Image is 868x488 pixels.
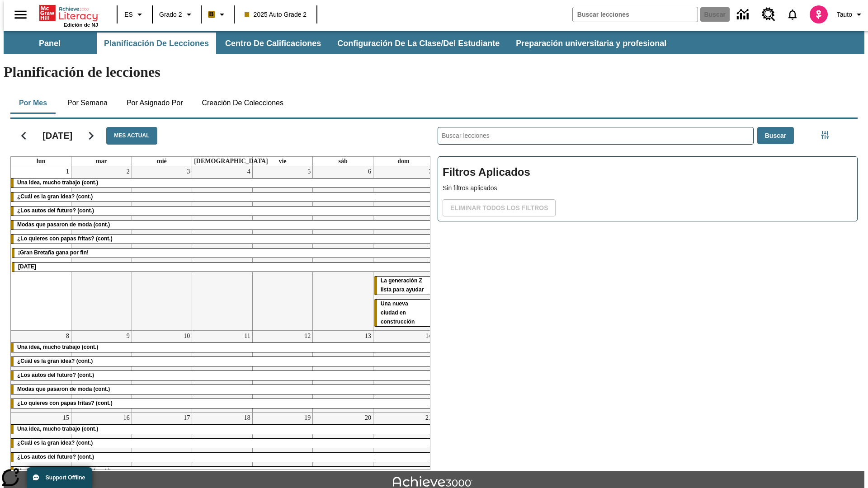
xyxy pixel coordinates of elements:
[438,156,858,221] div: Filtros Aplicados
[11,178,434,188] div: Una idea, mucho trabajo (cont.)
[11,357,434,366] div: ¿Cuál es la gran idea? (cont.)
[80,124,103,147] button: Seguir
[242,331,252,342] a: 11 de septiembre de 2025
[804,3,833,26] button: Escoja un nuevo avatar
[18,263,36,270] span: Día del Trabajo
[39,3,98,28] div: Portada
[438,127,753,144] input: Buscar lecciones
[12,249,433,258] div: ¡Gran Bretaña gana por fin!
[430,115,858,470] div: Buscar
[132,331,192,413] td: 10 de septiembre de 2025
[182,331,192,342] a: 10 de septiembre de 2025
[192,157,270,166] a: jueves
[833,6,868,23] button: Perfil/Configuración
[366,166,373,177] a: 6 de septiembre de 2025
[185,166,192,177] a: 3 de septiembre de 2025
[374,277,433,295] div: La generación Z lista para ayudar
[17,344,98,350] span: Una idea, mucho trabajo (cont.)
[132,166,192,331] td: 3 de septiembre de 2025
[11,331,71,413] td: 8 de septiembre de 2025
[11,206,434,216] div: ¿Los autos del futuro? (cont.)
[209,9,214,20] span: B
[64,331,71,342] a: 8 de septiembre de 2025
[97,33,216,54] button: Planificación de lecciones
[46,474,85,481] span: Support Offline
[363,413,373,423] a: 20 de septiembre de 2025
[17,179,98,186] span: Una idea, mucho trabajo (cont.)
[816,126,834,144] button: Menú lateral de filtros
[17,386,110,392] span: Modas que pasaron de moda (cont.)
[4,31,864,54] div: Subbarra de navegación
[17,400,113,406] span: ¿Lo quieres con papas fritas? (cont.)
[35,157,47,166] a: lunes
[4,64,864,80] h1: Planificación de lecciones
[11,439,434,448] div: ¿Cuál es la gran idea? (cont.)
[159,10,182,19] span: Grado 2
[396,157,411,166] a: domingo
[252,331,313,413] td: 12 de septiembre de 2025
[182,413,192,423] a: 17 de septiembre de 2025
[374,300,433,327] div: Una nueva ciudad en construcción
[42,130,72,141] h2: [DATE]
[11,235,434,244] div: ¿Lo quieres con papas fritas? (cont.)
[252,166,313,331] td: 5 de septiembre de 2025
[11,453,434,462] div: ¿Los autos del futuro? (cont.)
[124,10,133,19] span: ES
[192,166,253,331] td: 4 de septiembre de 2025
[756,2,781,27] a: Centro de recursos, Se abrirá en una pestaña nueva.
[336,157,349,166] a: sábado
[4,33,675,54] div: Subbarra de navegación
[381,300,415,325] span: Una nueva ciudad en construcción
[7,1,34,28] button: Abrir el menú lateral
[61,413,71,423] a: 15 de septiembre de 2025
[373,166,434,331] td: 7 de septiembre de 2025
[781,3,804,26] a: Notificaciones
[71,331,132,413] td: 9 de septiembre de 2025
[277,157,288,166] a: viernes
[302,331,312,342] a: 12 de septiembre de 2025
[39,4,98,22] a: Portada
[11,221,434,230] div: Modas que pasaron de moda (cont.)
[17,358,93,364] span: ¿Cuál es la gran idea? (cont.)
[60,92,115,114] button: Por semana
[106,127,157,145] button: Mes actual
[363,331,373,342] a: 13 de septiembre de 2025
[17,372,94,378] span: ¿Los autos del futuro? (cont.)
[204,6,231,23] button: Boost El color de la clase es anaranjado claro. Cambiar el color de la clase.
[125,331,132,342] a: 9 de septiembre de 2025
[306,166,312,177] a: 5 de septiembre de 2025
[192,331,253,413] td: 11 de septiembre de 2025
[155,157,169,166] a: miércoles
[443,183,853,193] p: Sin filtros aplicados
[427,166,434,177] a: 7 de septiembre de 2025
[64,22,98,28] span: Edición de NJ
[119,92,190,114] button: Por asignado por
[17,440,93,446] span: ¿Cuál es la gran idea? (cont.)
[64,166,71,177] a: 1 de septiembre de 2025
[810,5,828,23] img: avatar image
[313,331,373,413] td: 13 de septiembre de 2025
[5,33,95,54] button: Panel
[573,7,698,22] input: Buscar campo
[424,413,434,423] a: 21 de septiembre de 2025
[12,124,35,147] button: Regresar
[11,399,434,408] div: ¿Lo quieres con papas fritas? (cont.)
[3,115,430,470] div: Calendario
[17,207,94,214] span: ¿Los autos del futuro? (cont.)
[837,10,852,19] span: Tauto
[11,166,71,331] td: 1 de septiembre de 2025
[27,467,92,488] button: Support Offline
[313,166,373,331] td: 6 de septiembre de 2025
[17,454,94,460] span: ¿Los autos del futuro? (cont.)
[11,385,434,394] div: Modas que pasaron de moda (cont.)
[373,331,434,413] td: 14 de septiembre de 2025
[71,166,132,331] td: 2 de septiembre de 2025
[17,426,98,432] span: Una idea, mucho trabajo (cont.)
[120,6,149,23] button: Lenguaje: ES, Selecciona un idioma
[17,221,110,228] span: Modas que pasaron de moda (cont.)
[125,166,132,177] a: 2 de septiembre de 2025
[424,331,434,342] a: 14 de septiembre de 2025
[757,127,794,145] button: Buscar
[156,6,198,23] button: Grado: Grado 2, Elige un grado
[11,343,434,352] div: Una idea, mucho trabajo (cont.)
